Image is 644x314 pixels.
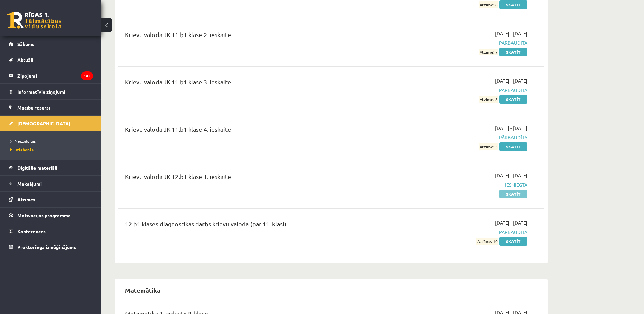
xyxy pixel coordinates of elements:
[81,71,93,80] i: 142
[125,172,390,185] div: Krievu valoda JK 12.b1 klase 1. ieskaite
[400,228,527,236] span: Pārbaudīta
[17,68,93,83] legend: Ziņojumi
[125,30,390,43] div: Krievu valoda JK 11.b1 klase 2. ieskaite
[17,176,93,191] legend: Maksājumi
[17,57,33,63] span: Aktuāli
[125,219,390,232] div: 12.b1 klases diagnostikas darbs krievu valodā (par 11. klasi)
[10,147,34,152] span: Izlabotās
[9,52,93,68] a: Aktuāli
[400,39,527,46] span: Pārbaudīta
[9,84,93,99] a: Informatīvie ziņojumi
[17,120,70,126] span: [DEMOGRAPHIC_DATA]
[499,48,527,56] a: Skatīt
[499,190,527,198] a: Skatīt
[400,181,527,188] span: Iesniegta
[17,84,93,99] legend: Informatīvie ziņojumi
[7,12,62,29] a: Rīgas 1. Tālmācības vidusskola
[9,160,93,175] a: Digitālie materiāli
[400,134,527,141] span: Pārbaudīta
[9,68,93,83] a: Ziņojumi142
[9,116,93,131] a: [DEMOGRAPHIC_DATA]
[495,125,527,132] span: [DATE] - [DATE]
[17,196,35,202] span: Atzīmes
[9,176,93,191] a: Maksājumi
[400,87,527,94] span: Pārbaudīta
[479,1,498,8] span: Atzīme: 8
[9,36,93,52] a: Sākums
[9,223,93,239] a: Konferences
[9,192,93,207] a: Atzīmes
[9,208,93,223] a: Motivācijas programma
[479,96,498,103] span: Atzīme: 8
[10,147,95,153] a: Izlabotās
[499,95,527,104] a: Skatīt
[499,0,527,9] a: Skatīt
[479,49,498,56] span: Atzīme: 7
[17,244,76,250] span: Proktoringa izmēģinājums
[479,143,498,150] span: Atzīme: 5
[17,165,57,171] span: Digitālie materiāli
[118,282,167,298] h2: Matemātika
[476,238,498,245] span: Atzīme: 10
[495,172,527,179] span: [DATE] - [DATE]
[10,138,36,144] span: Neizpildītās
[17,212,71,218] span: Motivācijas programma
[125,77,390,90] div: Krievu valoda JK 11.b1 klase 3. ieskaite
[499,237,527,246] a: Skatīt
[495,219,527,226] span: [DATE] - [DATE]
[9,239,93,255] a: Proktoringa izmēģinājums
[17,41,34,47] span: Sākums
[495,77,527,84] span: [DATE] - [DATE]
[10,138,95,144] a: Neizpildītās
[17,104,50,111] span: Mācību resursi
[9,100,93,115] a: Mācību resursi
[17,228,46,234] span: Konferences
[495,30,527,37] span: [DATE] - [DATE]
[499,142,527,151] a: Skatīt
[125,125,390,137] div: Krievu valoda JK 11.b1 klase 4. ieskaite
